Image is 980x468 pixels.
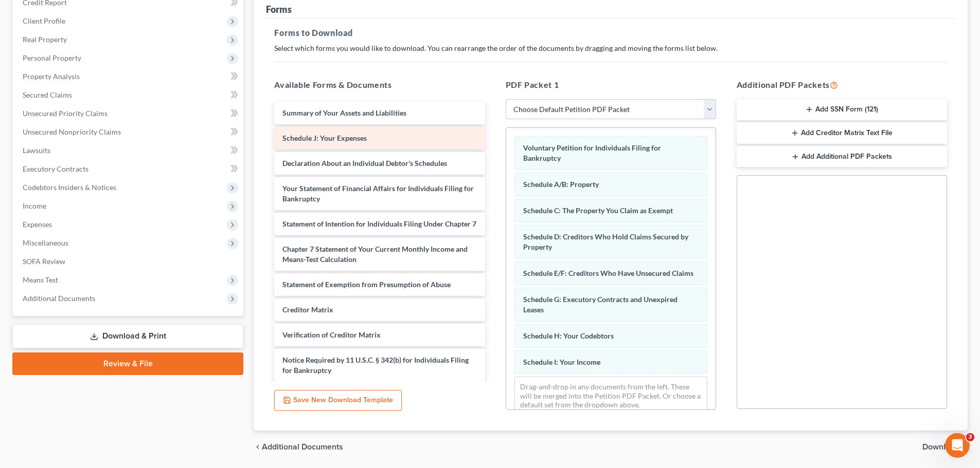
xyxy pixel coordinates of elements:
iframe: Intercom live chat [945,433,970,458]
span: Notice Required by 11 U.S.C. § 342(b) for Individuals Filing for Bankruptcy [282,355,469,375]
button: Add Creditor Matrix Text File [737,122,947,144]
button: Add SSN Form (121) [737,99,947,121]
span: Expenses [23,220,52,229]
span: Lawsuits [23,146,50,155]
i: chevron_left [254,443,262,451]
a: Property Analysis [14,67,243,86]
span: Additional Documents [262,443,343,451]
span: Means Test [23,275,58,284]
a: Review & File [12,352,243,375]
div: Forms [266,3,292,15]
span: Schedule G: Executory Contracts and Unexpired Leases [523,295,678,314]
span: Additional Documents [23,294,95,303]
span: Secured Claims [23,90,72,99]
h5: Forms to Download [274,27,947,39]
a: Download & Print [12,324,243,348]
div: Drag-and-drop in any documents from the left. These will be merged into the Petition PDF Packet. ... [514,377,707,415]
span: Income [23,201,46,210]
span: Codebtors Insiders & Notices [23,183,116,192]
span: Miscellaneous [23,238,68,247]
span: Schedule A/B: Property [523,180,599,189]
span: Unsecured Priority Claims [23,109,108,118]
button: Add Additional PDF Packets [737,146,947,167]
h5: PDF Packet 1 [506,79,716,91]
h5: Additional PDF Packets [737,79,947,91]
span: Schedule D: Creditors Who Hold Claims Secured by Property [523,232,688,251]
span: Verification of Creditor Matrix [282,330,381,339]
span: Summary of Your Assets and Liabilities [282,108,406,117]
span: Real Property [23,35,67,44]
span: Property Analysis [23,72,80,81]
a: SOFA Review [14,252,243,271]
a: Unsecured Nonpriority Claims [14,123,243,141]
a: Secured Claims [14,86,243,104]
span: Schedule H: Your Codebtors [523,331,614,340]
p: Select which forms you would like to download. You can rearrange the order of the documents by dr... [274,43,947,53]
span: Statement of Intention for Individuals Filing Under Chapter 7 [282,219,476,228]
span: SOFA Review [23,257,65,266]
span: Personal Property [23,53,81,62]
span: Executory Contracts [23,164,88,173]
span: Creditor Matrix [282,305,333,314]
span: Your Statement of Financial Affairs for Individuals Filing for Bankruptcy [282,184,474,203]
a: Unsecured Priority Claims [14,104,243,123]
a: Lawsuits [14,141,243,160]
button: Download chevron_right [922,443,968,451]
span: Chapter 7 Statement of Your Current Monthly Income and Means-Test Calculation [282,245,468,264]
span: Schedule J: Your Expenses [282,134,367,142]
span: Schedule E/F: Creditors Who Have Unsecured Claims [523,269,693,277]
h5: Available Forms & Documents [274,79,485,91]
span: Client Profile [23,16,65,25]
span: Schedule C: The Property You Claim as Exempt [523,206,673,215]
span: Voluntary Petition for Individuals Filing for Bankruptcy [523,143,661,162]
span: 3 [966,433,974,441]
span: Declaration About an Individual Debtor's Schedules [282,159,447,167]
a: chevron_left Additional Documents [254,443,343,451]
span: Unsecured Nonpriority Claims [23,127,121,136]
span: Statement of Exemption from Presumption of Abuse [282,280,451,289]
a: Executory Contracts [14,160,243,178]
button: Save New Download Template [274,390,402,411]
span: Download [922,443,959,451]
span: Schedule I: Your Income [523,358,600,366]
